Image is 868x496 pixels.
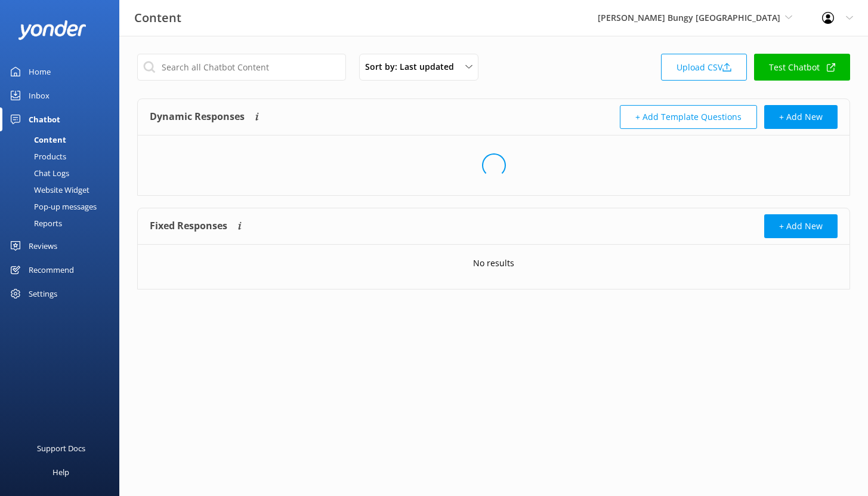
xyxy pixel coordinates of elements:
[150,214,227,238] h4: Fixed Responses
[7,181,119,198] a: Website Widget
[764,105,838,129] button: + Add New
[52,460,69,484] div: Help
[764,214,838,238] button: + Add New
[7,198,119,215] a: Pop-up messages
[7,181,89,198] div: Website Widget
[473,257,514,270] p: No results
[7,165,119,181] a: Chat Logs
[29,258,74,282] div: Recommend
[598,12,780,23] span: [PERSON_NAME] Bungy [GEOGRAPHIC_DATA]
[365,60,461,73] span: Sort by: Last updated
[7,198,97,215] div: Pop-up messages
[29,60,51,84] div: Home
[7,131,66,148] div: Content
[7,148,119,165] a: Products
[29,84,50,107] div: Inbox
[150,105,245,129] h4: Dynamic Responses
[7,148,66,165] div: Products
[18,20,87,40] img: yonder-white-logo.png
[29,282,57,306] div: Settings
[7,215,62,232] div: Reports
[661,54,747,81] a: Upload CSV
[29,234,57,258] div: Reviews
[620,105,757,129] button: + Add Template Questions
[7,165,69,181] div: Chat Logs
[7,215,119,232] a: Reports
[37,436,85,460] div: Support Docs
[29,107,60,131] div: Chatbot
[7,131,119,148] a: Content
[754,54,850,81] a: Test Chatbot
[134,8,181,27] h3: Content
[137,54,346,81] input: Search all Chatbot Content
